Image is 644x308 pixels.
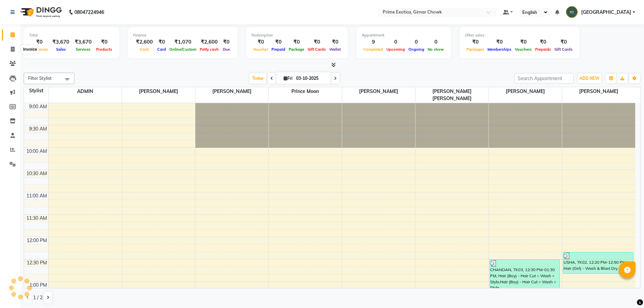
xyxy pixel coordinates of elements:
[579,76,599,81] span: ADD NEW
[385,38,407,46] div: 0
[465,38,486,46] div: ₹0
[25,170,48,177] div: 10:30 AM
[306,47,328,52] span: Gift Cards
[156,47,168,52] span: Card
[29,32,114,38] div: Total
[94,47,114,52] span: Products
[553,47,574,52] span: Gift Cards
[426,38,446,46] div: 0
[533,47,553,52] span: Prepaids
[515,73,574,84] input: Search Appointment
[24,87,48,94] div: Stylist
[270,47,287,52] span: Prepaid
[33,294,43,301] span: 1 / 2
[578,74,601,83] button: ADD NEW
[513,38,533,46] div: ₹0
[168,38,198,46] div: ₹1,070
[489,87,562,96] span: [PERSON_NAME]
[74,47,92,52] span: Services
[25,148,48,155] div: 10:00 AM
[168,47,198,52] span: Online/Custom
[25,192,48,199] div: 11:00 AM
[28,103,48,110] div: 9:00 AM
[490,260,560,303] div: CHANDAN, TK03, 12:30 PM-01:30 PM, Hair (Boy) - Hair Cut + Wash + Style,Hair (Boy) - Hair Cut + Wa...
[269,87,342,96] span: Prince moon
[133,32,232,38] div: Finance
[465,32,574,38] div: Other sales
[17,3,64,22] img: logo
[156,38,168,46] div: ₹0
[221,47,232,52] span: Due
[270,38,287,46] div: ₹0
[533,38,553,46] div: ₹0
[287,38,306,46] div: ₹0
[486,38,513,46] div: ₹0
[198,47,220,52] span: Petty cash
[306,38,328,46] div: ₹0
[385,47,407,52] span: Upcoming
[362,38,385,46] div: 9
[616,281,637,301] iframe: chat widget
[342,87,415,96] span: [PERSON_NAME]
[252,47,270,52] span: Voucher
[133,38,156,46] div: ₹2,600
[249,73,266,84] span: Today
[94,38,114,46] div: ₹0
[28,125,48,133] div: 9:30 AM
[138,47,151,52] span: Cash
[72,38,94,46] div: ₹3,670
[581,9,631,16] span: [GEOGRAPHIC_DATA]
[25,259,48,266] div: 12:30 PM
[122,87,195,96] span: [PERSON_NAME]
[362,47,385,52] span: Completed
[50,38,72,46] div: ₹3,670
[287,47,306,52] span: Package
[54,47,68,52] span: Sales
[465,47,486,52] span: Packages
[220,38,232,46] div: ₹0
[362,32,446,38] div: Appointment
[252,32,342,38] div: Redemption
[195,87,268,96] span: [PERSON_NAME]
[486,47,513,52] span: Memberships
[252,38,270,46] div: ₹0
[294,73,328,84] input: 2025-10-03
[562,87,636,96] span: [PERSON_NAME]
[25,237,48,244] div: 12:00 PM
[29,38,50,46] div: ₹0
[553,38,574,46] div: ₹0
[49,87,122,96] span: ADMIN
[28,75,52,81] span: Filter Stylist
[198,38,220,46] div: ₹2,600
[407,47,426,52] span: Ongoing
[328,47,342,52] span: Wallet
[74,3,104,22] b: 08047224946
[415,87,488,103] span: [PERSON_NAME] [PERSON_NAME]
[328,38,342,46] div: ₹0
[563,252,633,274] div: USHA, TK02, 12:20 PM-12:50 PM, Hair (Girl) - Wash & Blast Dry
[25,215,48,222] div: 11:30 AM
[566,6,578,18] img: Chandrapur
[426,47,446,52] span: No show
[407,38,426,46] div: 0
[513,47,533,52] span: Vouchers
[21,45,39,53] div: Invoice
[282,76,294,81] span: Fri
[28,282,48,289] div: 1:00 PM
